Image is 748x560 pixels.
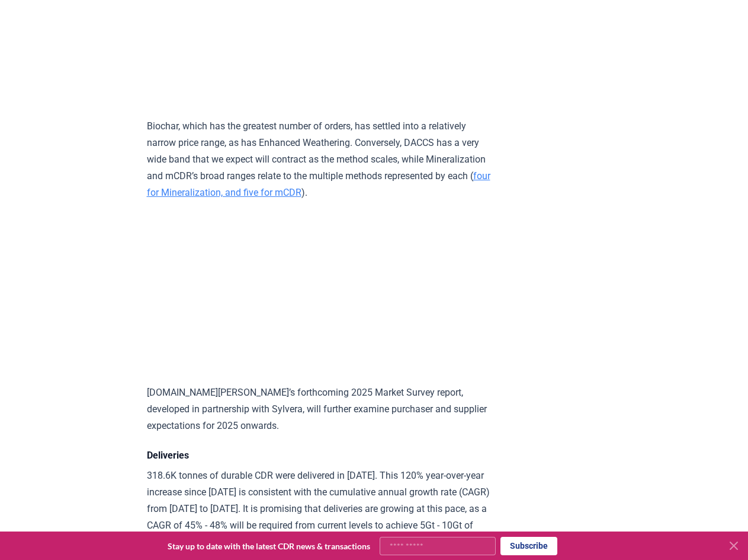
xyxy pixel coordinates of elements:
[147,467,493,551] p: 318.6K tonnes of durable CDR were delivered in [DATE]. This 120% year-over-year increase since [D...
[147,118,493,201] p: Biochar, which has the greatest number of orders, has settled into a relatively narrow price rang...
[147,448,493,463] h4: Deliveries
[147,213,493,373] iframe: Dot Plot
[147,384,493,434] p: [DOMAIN_NAME][PERSON_NAME]’s forthcoming 2025 Market Survey report, developed in partnership with...
[147,170,490,198] a: four for Mineralization, and five for mCDR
